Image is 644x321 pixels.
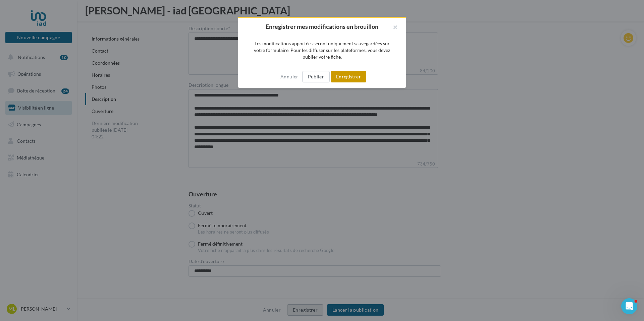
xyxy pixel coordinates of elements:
[331,71,366,82] button: Enregistrer
[302,71,330,82] button: Publier
[621,298,637,314] iframe: Intercom live chat
[278,73,301,81] button: Annuler
[249,40,395,60] p: Les modifications apportées seront uniquement sauvegardées sur votre formulaire. Pour les diffuse...
[249,23,395,29] h2: Enregistrer mes modifications en brouillon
